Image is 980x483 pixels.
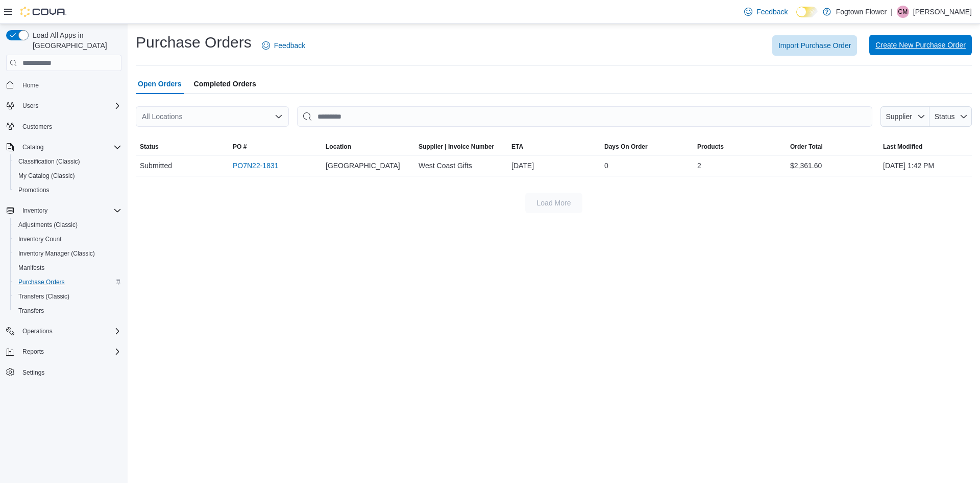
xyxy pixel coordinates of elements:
[136,32,252,53] h1: Purchase Orders
[14,290,121,303] span: Transfers (Classic)
[258,35,309,56] a: Feedback
[297,106,872,127] input: This is a search bar. After typing your query, hit enter to filter the results lower in the page.
[414,139,507,155] button: Supplier | Invoice Number
[869,35,972,55] button: Create New Purchase Order
[140,143,159,151] span: Status
[790,143,823,151] span: Order Total
[600,139,693,155] button: Days On Order
[14,247,99,260] a: Inventory Manager (Classic)
[22,327,53,335] span: Operations
[419,143,494,151] span: Supplier | Invoice Number
[229,139,322,155] button: PO #
[796,7,818,17] input: Dark Mode
[18,264,44,272] span: Manifests
[886,112,912,121] span: Supplier
[879,155,972,176] div: [DATE] 1:42 PM
[756,7,788,17] span: Feedback
[18,221,78,229] span: Adjustments (Classic)
[14,155,121,168] span: Classification (Classic)
[2,119,126,134] button: Customers
[18,346,121,358] span: Reports
[604,143,648,151] span: Days On Order
[18,366,121,379] span: Settings
[879,139,972,155] button: Last Modified
[18,186,50,194] span: Promotions
[18,120,121,133] span: Customers
[14,276,121,288] span: Purchase Orders
[14,233,66,245] a: Inventory Count
[6,73,121,406] nav: Complex example
[2,77,126,92] button: Home
[14,184,121,196] span: Promotions
[138,74,182,94] span: Open Orders
[10,183,126,197] button: Promotions
[2,99,126,113] button: Users
[14,170,79,182] a: My Catalog (Classic)
[786,155,879,176] div: $2,361.60
[22,102,38,110] span: Users
[136,139,229,155] button: Status
[29,30,121,51] span: Load All Apps in [GEOGRAPHIC_DATA]
[326,159,400,172] span: [GEOGRAPHIC_DATA]
[326,143,351,151] div: Location
[10,232,126,246] button: Inventory Count
[836,6,887,18] p: Fogtown Flower
[22,123,52,131] span: Customers
[14,233,121,245] span: Inventory Count
[18,141,47,153] button: Catalog
[22,206,47,215] span: Inventory
[14,184,54,196] a: Promotions
[18,100,42,112] button: Users
[14,155,84,168] a: Classification (Classic)
[14,219,121,231] span: Adjustments (Classic)
[18,278,65,286] span: Purchase Orders
[10,304,126,318] button: Transfers
[10,275,126,289] button: Purchase Orders
[2,140,126,154] button: Catalog
[778,40,851,51] span: Import Purchase Order
[10,169,126,183] button: My Catalog (Classic)
[898,6,908,18] span: CM
[883,143,922,151] span: Last Modified
[525,193,582,213] button: Load More
[18,204,52,217] button: Inventory
[18,204,121,217] span: Inventory
[14,262,121,274] span: Manifests
[507,139,600,155] button: ETA
[897,6,909,18] div: Cameron McCrae
[18,346,48,358] button: Reports
[22,81,39,89] span: Home
[10,289,126,304] button: Transfers (Classic)
[697,143,724,151] span: Products
[322,139,414,155] button: Location
[693,139,786,155] button: Products
[18,325,57,337] button: Operations
[18,121,56,133] a: Customers
[2,365,126,380] button: Settings
[18,157,80,166] span: Classification (Classic)
[18,79,43,91] a: Home
[537,198,571,208] span: Load More
[2,324,126,338] button: Operations
[929,106,972,127] button: Status
[18,235,62,243] span: Inventory Count
[772,35,857,56] button: Import Purchase Order
[786,139,879,155] button: Order Total
[14,305,121,317] span: Transfers
[2,203,126,218] button: Inventory
[18,325,121,337] span: Operations
[14,262,48,274] a: Manifests
[2,344,126,359] button: Reports
[697,159,701,172] span: 2
[18,366,48,379] a: Settings
[18,141,121,153] span: Catalog
[275,112,283,121] button: Open list of options
[18,292,69,301] span: Transfers (Classic)
[274,40,305,51] span: Feedback
[14,170,121,182] span: My Catalog (Classic)
[14,276,69,288] a: Purchase Orders
[22,369,44,377] span: Settings
[233,143,247,151] span: PO #
[891,6,893,18] p: |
